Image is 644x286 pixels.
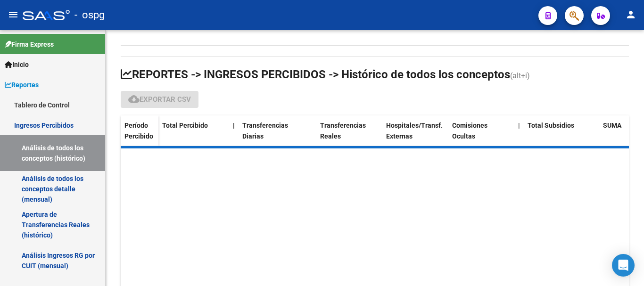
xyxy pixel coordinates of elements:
[386,122,443,140] span: Hospitales/Transf. Externas
[603,122,621,129] span: SUMA
[625,9,636,20] mat-icon: person
[316,115,382,155] datatable-header-cell: Transferencias Reales
[5,39,54,49] span: Firma Express
[510,71,530,80] span: (alt+i)
[452,122,487,140] span: Comisiones Ocultas
[8,9,19,20] mat-icon: menu
[121,68,510,81] span: REPORTES -> INGRESOS PERCIBIDOS -> Histórico de todos los conceptos
[382,115,448,155] datatable-header-cell: Hospitales/Transf. Externas
[320,122,366,140] span: Transferencias Reales
[514,115,524,155] datatable-header-cell: |
[229,115,239,155] datatable-header-cell: |
[121,115,158,155] datatable-header-cell: Período Percibido
[128,95,191,104] span: Exportar CSV
[5,59,29,70] span: Inicio
[5,80,39,90] span: Reportes
[242,122,288,140] span: Transferencias Diarias
[524,115,590,155] datatable-header-cell: Total Subsidios
[239,115,305,155] datatable-header-cell: Transferencias Diarias
[518,122,520,129] span: |
[448,115,514,155] datatable-header-cell: Comisiones Ocultas
[121,91,198,108] button: Exportar CSV
[528,122,574,129] span: Total Subsidios
[74,5,105,25] span: - ospg
[233,122,235,129] span: |
[128,93,140,105] mat-icon: cloud_download
[612,254,635,277] div: Open Intercom Messenger
[158,115,229,155] datatable-header-cell: Total Percibido
[124,122,153,140] span: Período Percibido
[162,122,208,129] span: Total Percibido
